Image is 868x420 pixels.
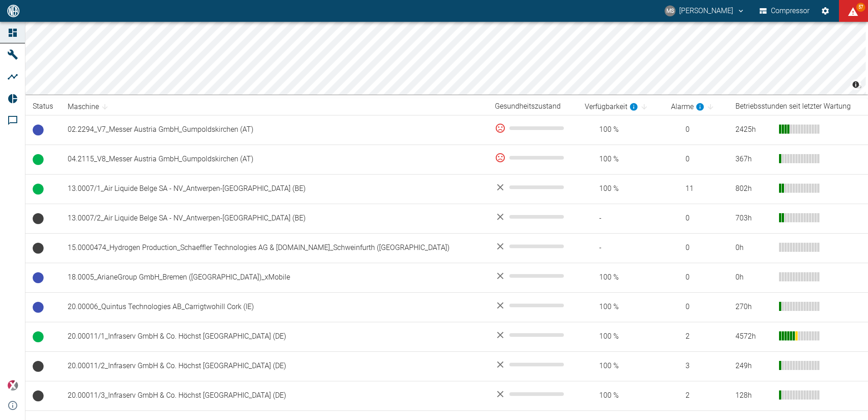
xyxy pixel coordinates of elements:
[585,184,656,194] span: 100 %
[585,272,656,283] span: 100 %
[33,272,44,283] span: Betriebsbereit
[671,361,721,371] span: 3
[735,243,772,253] div: 0 h
[495,330,570,340] div: No data
[60,263,488,292] td: 18.0005_ArianeGroup GmbH_Bremen ([GEOGRAPHIC_DATA])_xMobile
[671,101,705,112] div: berechnet für die letzten 7 Tage
[671,302,721,312] span: 0
[25,98,60,115] th: Status
[33,184,44,195] span: Betrieb
[495,270,570,281] div: No data
[33,213,44,224] span: Keine Daten
[585,361,656,371] span: 100 %
[68,101,111,112] span: Maschine
[735,272,772,283] div: 0 h
[33,361,44,372] span: Keine Daten
[60,233,488,263] td: 15.0000474_Hydrogen Production_Schaeffler Technologies AG & [DOMAIN_NAME]_Schweinfurth ([GEOGRAPH...
[33,154,44,165] span: Betrieb
[671,213,721,224] span: 0
[60,381,488,410] td: 20.00011/3_Infraserv GmbH & Co. Höchst [GEOGRAPHIC_DATA] (DE)
[585,154,656,165] span: 100 %
[585,302,656,312] span: 100 %
[671,390,721,401] span: 2
[585,101,638,112] div: berechnet für die letzten 7 Tage
[663,3,746,19] button: marcel.schade@neuman-esser.com
[495,152,570,163] div: 0 %
[758,3,812,19] button: Compressor
[735,184,772,194] div: 802 h
[735,154,772,165] div: 367 h
[60,351,488,381] td: 20.00011/2_Infraserv GmbH & Co. Höchst [GEOGRAPHIC_DATA] (DE)
[735,302,772,312] div: 270 h
[60,115,488,145] td: 02.2294_V7_Messer Austria GmbH_Gumpoldskirchen (AT)
[495,182,570,193] div: No data
[60,174,488,204] td: 13.0007/1_Air Liquide Belge SA - NV_Antwerpen-[GEOGRAPHIC_DATA] (BE)
[60,322,488,351] td: 20.00011/1_Infraserv GmbH & Co. Höchst [GEOGRAPHIC_DATA] (DE)
[671,154,721,165] span: 0
[728,98,868,115] th: Betriebsstunden seit letzter Wartung
[585,390,656,401] span: 100 %
[495,359,570,370] div: No data
[585,213,656,224] span: -
[33,243,44,254] span: Keine Daten
[33,390,44,401] span: Keine Daten
[735,390,772,401] div: 128 h
[60,145,488,174] td: 04.2115_V8_Messer Austria GmbH_Gumpoldskirchen (AT)
[735,331,772,342] div: 4572 h
[495,241,570,252] div: No data
[671,184,721,194] span: 11
[6,5,20,17] img: logo
[585,125,656,135] span: 100 %
[585,243,656,253] span: -
[665,5,676,16] div: MS
[671,243,721,253] span: 0
[495,211,570,222] div: No data
[817,3,833,19] button: Einstellungen
[735,213,772,224] div: 703 h
[495,389,570,400] div: No data
[495,300,570,311] div: No data
[671,125,721,135] span: 0
[60,204,488,233] td: 13.0007/2_Air Liquide Belge SA - NV_Antwerpen-[GEOGRAPHIC_DATA] (BE)
[7,380,18,391] img: Xplore Logo
[735,361,772,371] div: 249 h
[671,272,721,283] span: 0
[33,125,44,135] span: Betriebsbereit
[488,98,577,115] th: Gesundheitszustand
[33,302,44,313] span: Betriebsbereit
[671,331,721,342] span: 2
[60,292,488,322] td: 20.00006_Quintus Technologies AB_Carrigtwohill Cork (IE)
[495,123,570,134] div: 0 %
[33,331,44,342] span: Betrieb
[856,3,865,12] span: 57
[735,125,772,135] div: 2425 h
[585,331,656,342] span: 100 %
